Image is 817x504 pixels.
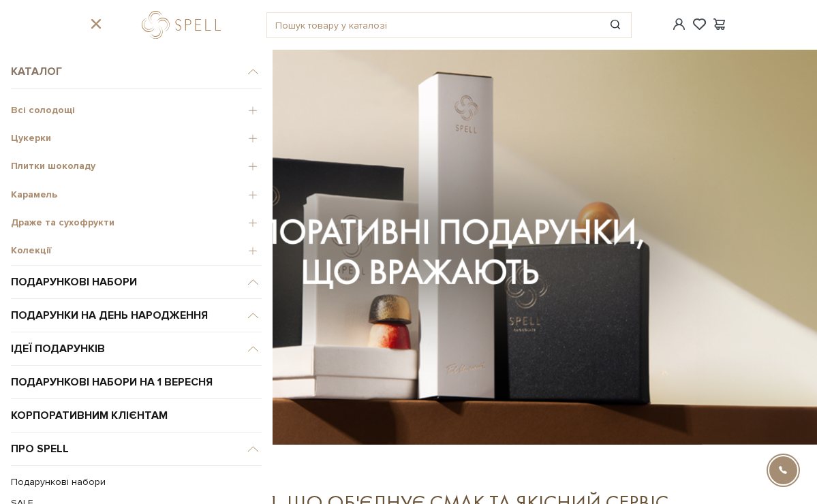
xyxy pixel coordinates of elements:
[11,160,262,172] span: Плитки шоколаду
[11,245,262,257] span: Колекції
[11,217,262,229] span: Драже та сухофрукти
[11,399,262,432] a: Корпоративним клієнтам
[11,332,262,366] a: Ідеї подарунків
[11,89,262,266] div: Каталог
[11,132,262,144] span: Цукерки
[11,366,262,399] a: Подарункові набори на 1 Вересня
[11,471,255,492] a: Подарункові набори
[11,432,262,466] a: Про Spell
[11,189,262,201] span: Карамель
[11,55,262,89] a: Каталог
[142,11,227,39] a: logo
[11,104,262,116] span: Всі солодощі
[600,13,631,37] button: Пошук товару у каталозі
[11,299,262,332] a: Подарунки на День народження
[267,13,600,37] input: Пошук товару у каталозі
[11,266,262,299] a: Подарункові набори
